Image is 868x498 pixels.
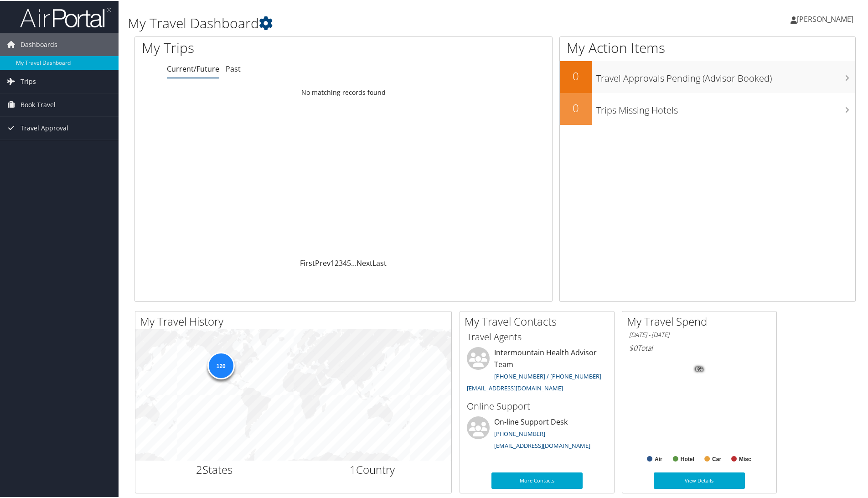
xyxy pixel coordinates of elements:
tspan: 0% [696,366,703,371]
h6: [DATE] - [DATE] [629,330,770,338]
h3: Travel Approvals Pending (Advisor Booked) [596,67,855,84]
h2: 0 [560,67,592,83]
a: Current/Future [167,63,219,73]
text: Misc [739,455,751,462]
a: [PHONE_NUMBER] [494,429,545,437]
a: 2 [335,257,339,267]
a: Past [226,63,241,73]
a: Last [372,257,387,267]
h2: My Travel History [140,313,451,328]
h6: Total [629,342,770,352]
span: Travel Approval [21,116,68,139]
h2: My Travel Spend [627,313,776,328]
h1: My Travel Dashboard [128,13,618,32]
a: [PERSON_NAME] [790,5,863,32]
h3: Travel Agents [467,330,607,342]
a: 1 [331,257,335,267]
text: Hotel [681,455,694,462]
a: More Contacts [491,472,583,488]
h3: Online Support [467,399,607,412]
span: $0 [629,342,637,352]
h1: My Action Items [560,37,855,57]
a: [EMAIL_ADDRESS][DOMAIN_NAME] [467,383,563,391]
h2: 0 [560,99,592,115]
span: 2 [196,461,202,476]
h2: Country [300,461,445,477]
span: Trips [21,69,36,92]
a: 0Travel Approvals Pending (Advisor Booked) [560,60,855,92]
text: Car [712,455,721,462]
h1: My Trips [142,37,372,57]
h2: My Travel Contacts [465,313,614,328]
a: View Details [654,472,745,488]
span: Book Travel [21,93,56,115]
span: 1 [350,461,356,476]
li: Intermountain Health Advisor Team [462,346,612,395]
a: First [300,257,315,267]
img: airportal-logo.png [20,6,111,27]
span: Dashboards [21,32,57,55]
a: Prev [315,257,331,267]
span: … [351,257,356,267]
a: Next [356,257,372,267]
div: 120 [207,351,234,379]
a: 3 [339,257,343,267]
a: [PHONE_NUMBER] / [PHONE_NUMBER] [494,371,601,379]
td: No matching records found [135,83,552,100]
h2: States [142,461,287,477]
a: 4 [343,257,347,267]
a: [EMAIL_ADDRESS][DOMAIN_NAME] [494,441,590,449]
span: [PERSON_NAME] [797,13,853,23]
text: Air [655,455,662,462]
li: On-line Support Desk [462,415,612,453]
h3: Trips Missing Hotels [596,99,855,116]
a: 0Trips Missing Hotels [560,92,855,124]
a: 5 [347,257,351,267]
